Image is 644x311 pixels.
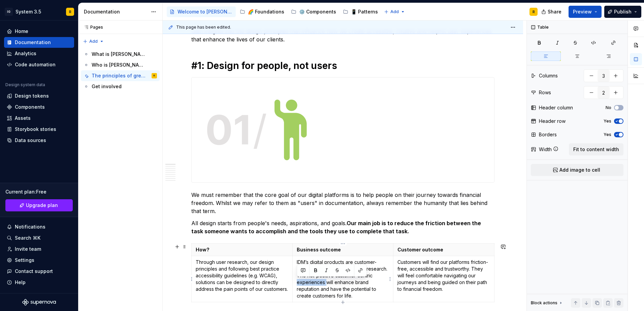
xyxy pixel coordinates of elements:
[1,4,77,19] button: IGSystem 3.5R
[604,132,611,137] label: Yes
[15,268,53,275] div: Contact support
[92,62,147,68] div: Who is [PERSON_NAME]?
[191,191,494,215] p: We must remember that the core goal of our digital platforms is to help people on their journey t...
[397,246,490,253] p: Customer outcome
[81,49,160,60] a: What is [PERSON_NAME]?
[92,72,147,79] div: The principles of great design
[390,9,399,14] span: Add
[15,257,34,264] div: Settings
[559,167,600,173] span: Add image to cell
[15,8,41,15] div: System 3.5
[539,104,573,111] div: Header column
[382,7,407,16] button: Add
[4,255,74,266] a: Settings
[15,137,46,144] div: Data sources
[531,300,557,306] div: Block actions
[154,72,155,79] div: R
[178,8,233,15] div: Welcome to [PERSON_NAME]
[4,244,74,254] a: Invite team
[539,146,552,153] div: Width
[176,25,231,30] span: This page has been edited.
[196,259,288,292] p: Through user research, our design principles and following best practice accessibility guidelines...
[22,299,56,306] svg: Supernova Logo
[81,49,160,92] div: Page tree
[4,266,74,277] button: Contact support
[538,6,566,18] button: Share
[167,6,236,17] a: Welcome to [PERSON_NAME]
[299,8,336,15] div: ⚙️ Components
[5,199,73,211] button: Upgrade plan
[15,50,36,57] div: Analytics
[539,131,557,138] div: Borders
[92,51,147,58] div: What is [PERSON_NAME]?
[4,124,74,135] a: Storybook stories
[569,143,623,155] button: Fit to content width
[539,89,551,96] div: Rows
[15,279,26,286] div: Help
[297,246,389,253] p: Business outcome
[192,77,320,182] img: 60d3c285-1a33-4129-9db0-e150fc7608bc.png
[539,72,558,79] div: Columns
[81,25,103,30] div: Pages
[191,27,494,43] p: Gain insights into the design principles that influence how we create accessible, intuitive and h...
[569,6,602,18] button: Preview
[573,8,592,15] span: Preview
[548,8,561,15] span: Share
[539,118,566,125] div: Header row
[15,235,40,241] div: Search ⌘K
[4,277,74,288] button: Help
[604,118,611,124] label: Yes
[191,219,494,235] p: All design starts from people's needs, aspirations, and goals.
[5,8,13,16] div: IG
[4,102,74,112] a: Components
[4,48,74,59] a: Analytics
[5,82,45,88] div: Design system data
[15,115,31,122] div: Assets
[15,126,56,133] div: Storybook stories
[4,113,74,124] a: Assets
[297,259,389,299] p: IDM’s digital products are customer-centered and rooted in market research. The net-positive cust...
[84,8,148,15] div: Documentation
[4,233,74,243] button: Search ⌘K
[196,246,288,253] p: How?
[604,6,641,18] button: Publish
[248,8,284,15] div: 🌈 Foundations
[614,8,632,15] span: Publish
[4,221,74,232] button: Notifications
[89,39,98,44] span: Add
[4,59,74,70] a: Code automation
[288,6,339,17] a: ⚙️ Components
[4,26,74,37] a: Home
[81,37,106,46] button: Add
[4,37,74,48] a: Documentation
[397,259,490,292] p: Customers will find our platforms friction-free, accessible and trustworthy. They will feel comfo...
[26,202,58,209] span: Upgrade plan
[351,8,378,15] div: 📱 Patterns
[15,104,45,110] div: Components
[191,60,494,72] h1: #1: Design for people, not users
[167,5,381,19] div: Page tree
[606,105,611,110] label: No
[92,83,122,90] div: Get involved
[4,91,74,101] a: Design tokens
[81,60,160,70] a: Who is [PERSON_NAME]?
[15,93,49,99] div: Design tokens
[15,28,28,35] div: Home
[4,135,74,146] a: Data sources
[237,6,287,17] a: 🌈 Foundations
[15,246,41,252] div: Invite team
[15,39,51,46] div: Documentation
[340,6,381,17] a: 📱 Patterns
[81,81,160,92] a: Get involved
[81,70,160,81] a: The principles of great designR
[531,298,563,308] div: Block actions
[533,9,535,14] div: R
[531,164,623,176] button: Add image to cell
[573,146,619,153] span: Fit to content width
[69,9,71,14] div: R
[5,188,73,195] div: Current plan : Free
[15,61,56,68] div: Code automation
[15,223,45,230] div: Notifications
